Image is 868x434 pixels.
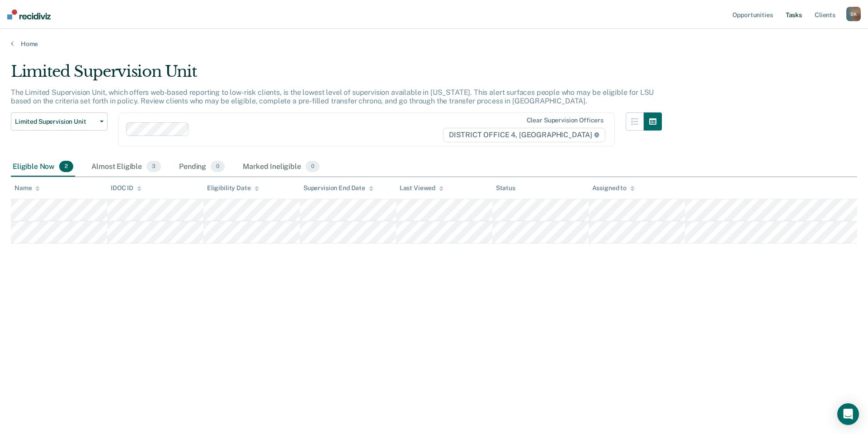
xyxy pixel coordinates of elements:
[59,161,73,173] span: 2
[177,157,226,177] div: Pending0
[527,117,604,124] div: Clear supervision officers
[303,184,373,192] div: Supervision End Date
[443,128,605,142] span: DISTRICT OFFICE 4, [GEOGRAPHIC_DATA]
[592,184,635,192] div: Assigned to
[146,161,161,173] span: 3
[496,184,515,192] div: Status
[837,403,859,425] div: Open Intercom Messenger
[11,112,108,131] button: Limited Supervision Unit
[846,7,861,21] div: S K
[846,7,861,21] button: SK
[14,184,40,192] div: Name
[306,161,320,173] span: 0
[11,157,75,177] div: Eligible Now2
[11,62,662,88] div: Limited Supervision Unit
[241,157,321,177] div: Marked Ineligible0
[111,184,142,192] div: IDOC ID
[11,88,654,105] p: The Limited Supervision Unit, which offers web-based reporting to low-risk clients, is the lowest...
[207,184,259,192] div: Eligibility Date
[7,9,51,19] img: Recidiviz
[90,157,163,177] div: Almost Eligible3
[400,184,443,192] div: Last Viewed
[211,161,225,173] span: 0
[11,40,857,48] a: Home
[15,118,96,126] span: Limited Supervision Unit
